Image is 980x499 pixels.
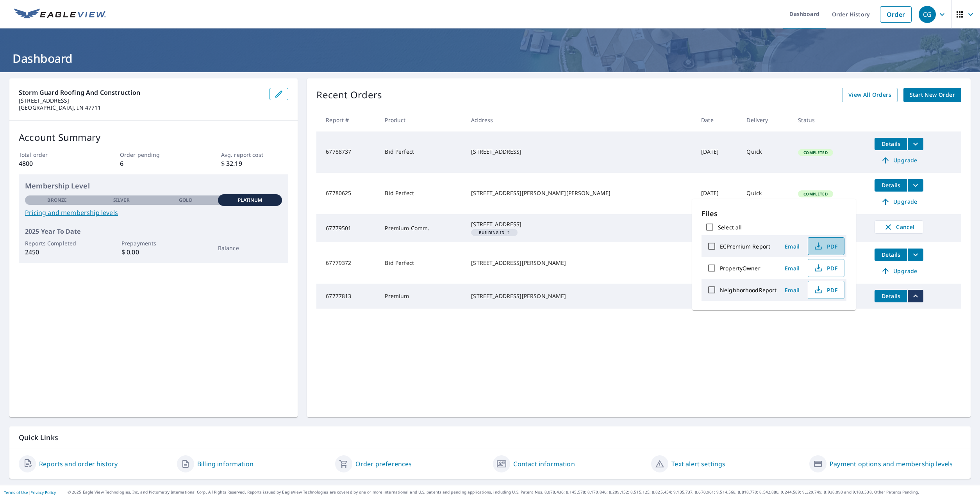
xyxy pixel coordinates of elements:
div: [STREET_ADDRESS] [471,220,689,228]
span: Start New Order [910,90,955,100]
button: detailsBtn-67780625 [875,179,907,192]
a: Payment options and membership levels [830,459,953,469]
p: © 2025 Eagle View Technologies, Inc. and Pictometry International Corp. All Rights Reserved. Repo... [68,489,976,495]
p: Recent Orders [316,88,382,102]
button: PDF [808,259,844,277]
img: EV Logo [14,9,106,20]
p: [STREET_ADDRESS] [19,97,263,104]
button: filesDropdownBtn-67780625 [907,179,923,192]
a: Privacy Policy [30,490,56,495]
p: [GEOGRAPHIC_DATA], IN 47711 [19,104,263,111]
a: Start New Order [903,88,961,102]
p: 4800 [19,159,86,168]
button: detailsBtn-67788737 [875,138,907,150]
button: PDF [808,237,844,255]
span: PDF [813,285,838,295]
button: Email [780,240,805,252]
button: Email [780,284,805,296]
td: 67780625 [316,173,378,214]
td: Bid Perfect [378,242,465,284]
td: Quick [740,173,792,214]
th: Delivery [740,108,792,131]
td: Quick [740,131,792,173]
div: [STREET_ADDRESS][PERSON_NAME] [471,259,689,267]
th: Address [465,108,695,131]
p: $ 0.00 [121,247,186,257]
a: Upgrade [875,265,923,277]
th: Product [378,108,465,131]
a: Upgrade [875,195,923,208]
span: Upgrade [879,197,919,206]
button: filesDropdownBtn-67788737 [907,138,923,150]
td: Bid Perfect [378,173,465,214]
p: Avg. report cost [221,151,289,159]
td: 67779501 [316,214,378,242]
span: Upgrade [879,266,919,276]
span: Completed [799,191,832,197]
button: Email [780,262,805,274]
button: detailsBtn-67777813 [875,290,907,302]
a: View All Orders [842,88,898,102]
a: Reports and order history [39,459,118,469]
span: Email [783,243,801,250]
th: Date [695,108,740,131]
td: 67777813 [316,284,378,309]
p: Quick Links [19,433,961,442]
label: NeighborhoodReport [720,286,777,294]
td: Bid Perfect [378,131,465,173]
div: CG [919,6,936,23]
a: Billing information [197,459,253,469]
a: Order [880,6,912,23]
td: 67788737 [316,131,378,173]
span: PDF [813,263,838,273]
p: Reports Completed [25,239,89,247]
div: [STREET_ADDRESS][PERSON_NAME][PERSON_NAME] [471,189,689,197]
a: Pricing and membership levels [25,208,282,217]
button: filesDropdownBtn-67779372 [907,249,923,261]
td: [DATE] [695,173,740,214]
a: Terms of Use [4,490,28,495]
label: Select all [718,224,742,231]
label: PropertyOwner [720,265,760,272]
p: 2025 Year To Date [25,227,282,236]
p: Total order [19,151,86,159]
p: Silver [113,197,130,204]
em: Building ID [479,231,504,234]
p: Account Summary [19,130,288,144]
p: Order pending [120,151,187,159]
p: Platinum [238,197,262,204]
p: Bronze [47,197,67,204]
p: Balance [218,244,282,252]
div: [STREET_ADDRESS] [471,148,689,156]
td: Premium Comm. [378,214,465,242]
div: [STREET_ADDRESS][PERSON_NAME] [471,292,689,300]
a: Order preferences [355,459,412,469]
p: Prepayments [121,239,186,247]
span: PDF [813,242,838,251]
td: [DATE] [695,131,740,173]
a: Contact information [513,459,575,469]
td: Premium [378,284,465,309]
p: $ 32.19 [221,159,289,168]
p: 2450 [25,247,89,257]
span: Details [879,251,903,258]
a: Upgrade [875,154,923,167]
span: Upgrade [879,156,919,165]
th: Report # [316,108,378,131]
span: 2 [474,231,514,234]
p: Membership Level [25,181,282,191]
span: Details [879,181,903,189]
p: Gold [179,197,192,204]
span: Details [879,292,903,300]
th: Status [792,108,868,131]
span: View All Orders [848,90,891,100]
button: detailsBtn-67779372 [875,249,907,261]
p: | [4,490,56,495]
p: 6 [120,159,187,168]
button: filesDropdownBtn-67777813 [907,290,923,302]
span: Completed [799,150,832,155]
p: Storm Guard Roofing and Construction [19,88,263,97]
button: PDF [808,281,844,299]
span: Details [879,140,903,147]
span: Email [783,265,801,272]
